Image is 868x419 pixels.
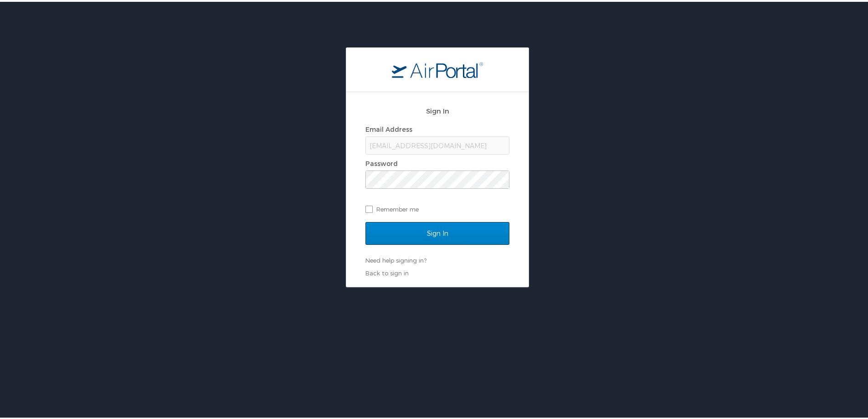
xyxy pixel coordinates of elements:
label: Email Address [365,124,412,131]
img: logo [392,60,483,76]
input: Sign In [365,220,509,243]
label: Password [365,158,398,166]
a: Back to sign in [365,268,409,275]
label: Remember me [365,201,509,214]
a: Need help signing in? [365,255,426,262]
h2: Sign In [365,104,509,114]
